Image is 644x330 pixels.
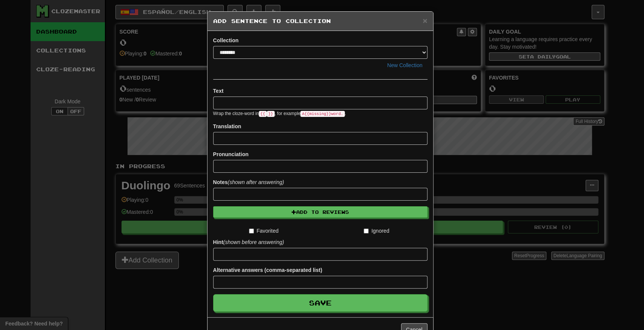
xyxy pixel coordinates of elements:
label: Alternative answers (comma-separated list) [213,266,322,274]
button: Close [423,17,427,25]
label: Ignored [364,227,389,235]
label: Translation [213,123,241,130]
span: × [423,16,427,25]
code: {{ [259,111,267,117]
h5: Add Sentence to Collection [213,17,427,25]
label: Favorited [249,227,278,235]
button: New Collection [382,59,427,72]
label: Notes [213,178,284,186]
button: Add to Reviews [213,206,427,218]
label: Hint [213,238,284,246]
code: A {{ missing }} word. [300,111,344,117]
label: Pronunciation [213,150,249,158]
input: Favorited [249,229,254,233]
code: }} [267,111,275,117]
em: (shown before answering) [223,239,284,245]
button: Save [213,294,427,312]
small: Wrap the cloze-word in , for example . [213,111,346,116]
input: Ignored [364,229,369,233]
label: Text [213,87,224,95]
em: (shown after answering) [227,179,284,185]
label: Collection [213,37,239,44]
